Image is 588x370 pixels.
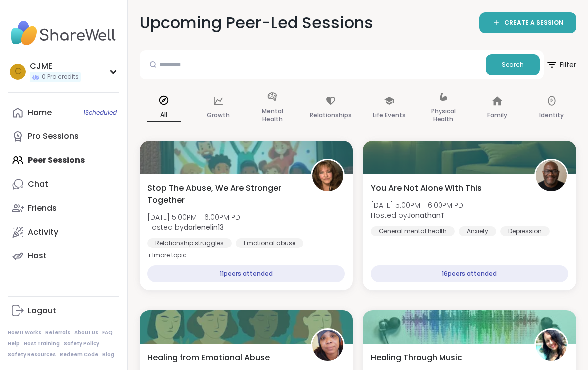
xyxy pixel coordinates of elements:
[8,172,119,196] a: Chat
[184,222,224,232] b: darlenelin13
[102,329,113,336] a: FAQ
[28,203,57,214] div: Friends
[147,222,244,232] span: Hosted by
[407,210,445,220] b: JonathanT
[60,351,98,358] a: Redeem Code
[486,54,540,75] button: Search
[45,329,70,336] a: Referrals
[236,238,303,248] div: Emotional abuse
[28,179,48,190] div: Chat
[536,330,567,361] img: Sha777
[312,160,343,191] img: darlenelin13
[427,105,460,125] p: Physical Health
[207,109,230,121] p: Growth
[147,109,181,122] p: All
[64,340,99,347] a: Safety Policy
[8,329,41,336] a: How It Works
[8,124,119,148] a: Pro Sessions
[371,265,568,282] div: 16 peers attended
[371,182,482,194] span: You Are Not Alone With This
[459,226,496,236] div: Anxiety
[28,305,56,316] div: Logout
[140,12,373,34] h2: Upcoming Peer-Led Sessions
[8,220,119,244] a: Activity
[8,351,56,358] a: Safety Resources
[310,109,352,121] p: Relationships
[371,352,462,364] span: Healing Through Music
[74,329,98,336] a: About Us
[546,53,576,77] span: Filter
[30,61,81,72] div: CJME
[504,19,563,27] span: CREATE A SESSION
[312,330,343,361] img: Coach_T
[479,12,576,33] a: CREATE A SESSION
[28,131,79,142] div: Pro Sessions
[539,109,564,121] p: Identity
[8,244,119,268] a: Host
[371,210,467,220] span: Hosted by
[371,200,467,210] span: [DATE] 5:00PM - 6:00PM PDT
[8,16,119,51] img: ShareWell Nav Logo
[102,351,114,358] a: Blog
[487,109,507,121] p: Family
[373,109,406,121] p: Life Events
[8,340,20,347] a: Help
[8,196,119,220] a: Friends
[24,340,60,347] a: Host Training
[28,227,58,238] div: Activity
[28,250,47,261] div: Host
[15,65,21,78] span: C
[147,265,345,282] div: 11 peers attended
[147,352,270,364] span: Healing from Emotional Abuse
[500,226,550,236] div: Depression
[8,101,119,124] a: Home1Scheduled
[371,226,455,236] div: General mental health
[546,50,576,79] button: Filter
[256,105,289,125] p: Mental Health
[502,60,524,69] span: Search
[8,299,119,323] a: Logout
[83,109,117,117] span: 1 Scheduled
[42,73,79,81] span: 0 Pro credits
[536,160,567,191] img: JonathanT
[147,212,244,222] span: [DATE] 5:00PM - 6:00PM PDT
[147,238,232,248] div: Relationship struggles
[147,182,300,206] span: Stop The Abuse, We Are Stronger Together
[28,107,52,118] div: Home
